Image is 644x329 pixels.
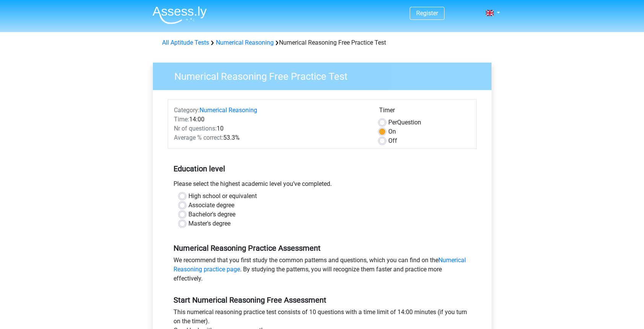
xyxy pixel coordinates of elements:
[174,106,200,114] span: Category:
[168,115,373,124] div: 14:00
[188,219,230,228] label: Master's degree
[168,179,477,192] div: Please select the highest academic level you’ve completed.
[379,106,470,118] div: Timer
[388,118,421,127] label: Question
[174,244,471,253] h5: Numerical Reasoning Practice Assessment
[174,134,223,141] span: Average % correct:
[152,6,207,24] img: Assessly
[416,10,438,17] a: Register
[388,119,397,126] span: Per
[388,136,397,145] label: Off
[388,127,396,136] label: On
[165,68,486,82] h3: Numerical Reasoning Free Practice Test
[174,295,471,305] h5: Start Numerical Reasoning Free Assessment
[174,125,217,132] span: Nr of questions:
[188,210,235,219] label: Bachelor's degree
[174,161,471,176] h5: Education level
[216,39,274,46] a: Numerical Reasoning
[188,192,257,201] label: High school or equivalent
[168,133,373,142] div: 53.3%
[159,38,485,47] div: Numerical Reasoning Free Practice Test
[168,124,373,133] div: 10
[188,201,234,210] label: Associate degree
[174,116,189,123] span: Time:
[200,106,257,114] a: Numerical Reasoning
[168,256,477,286] div: We recommend that you first study the common patterns and questions, which you can find on the . ...
[162,39,209,46] a: All Aptitude Tests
